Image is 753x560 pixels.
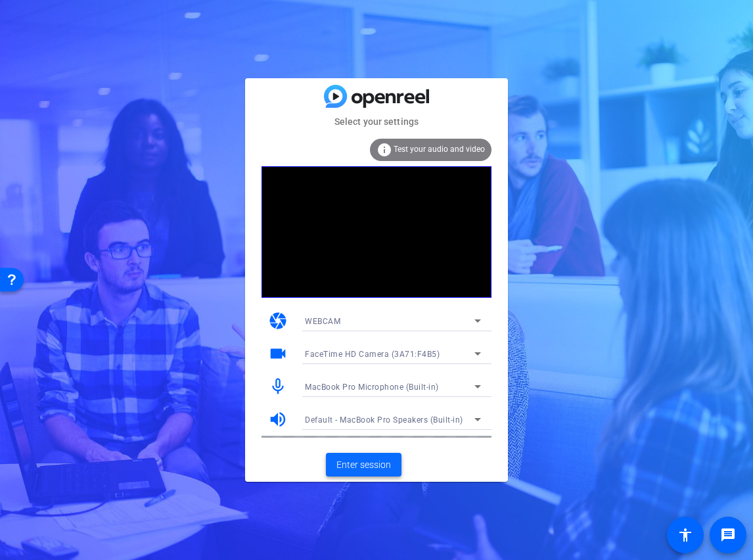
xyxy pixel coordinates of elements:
span: FaceTime HD Camera (3A71:F4B5) [305,350,440,359]
mat-icon: mic_none [268,377,288,396]
span: Enter session [336,458,391,472]
span: Default - MacBook Pro Speakers (Built-in) [305,415,463,425]
span: Test your audio and video [394,145,485,154]
mat-icon: videocam [268,344,288,363]
mat-icon: camera [268,311,288,331]
mat-card-subtitle: Select your settings [245,114,508,129]
button: Enter session [326,453,401,477]
mat-icon: message [720,527,736,543]
mat-icon: info [377,142,392,158]
span: WEBCAM [305,317,340,326]
img: blue-gradient.svg [324,85,429,108]
mat-icon: volume_up [268,409,288,429]
span: MacBook Pro Microphone (Built-in) [305,383,439,392]
mat-icon: accessibility [677,527,693,543]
